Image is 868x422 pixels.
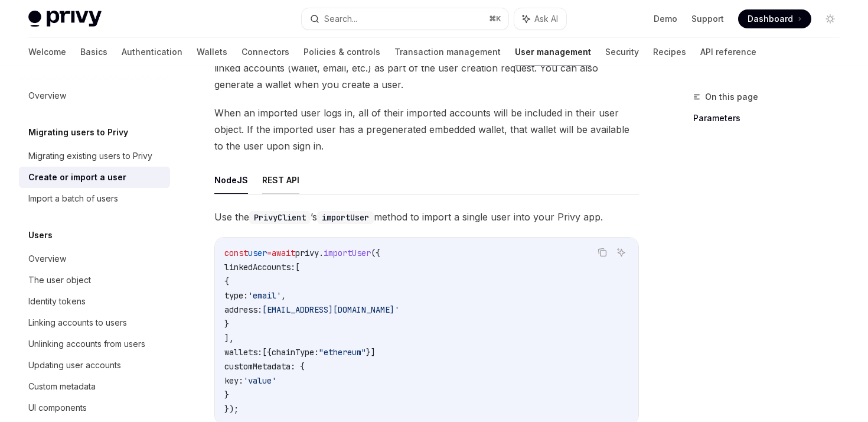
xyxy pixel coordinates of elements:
span: 'value' [243,375,276,386]
span: = [267,248,272,258]
span: On this page [705,90,758,104]
a: Dashboard [738,9,811,28]
a: Support [691,13,724,25]
a: Custom metadata [19,376,170,397]
a: Overview [19,248,170,270]
span: When an imported user logs in, all of their imported accounts will be included in their user obje... [214,105,639,154]
span: Use the ’s method to import a single user into your Privy app. [214,209,639,225]
span: ], [224,333,234,343]
div: Overview [28,89,66,103]
a: Unlinking accounts from users [19,333,170,355]
span: }] [366,347,376,358]
a: Updating user accounts [19,355,170,376]
div: Migrating existing users to Privy [28,149,152,163]
button: Ask AI [614,245,629,260]
span: customMetadata [224,361,291,372]
span: type: [224,290,248,301]
h5: Migrating users to Privy [28,125,128,139]
div: Import a batch of users [28,191,118,206]
span: , [281,290,286,301]
span: ⌘ K [489,14,501,24]
a: Authentication [122,38,182,66]
span: }); [224,404,239,414]
code: importUser [317,211,374,224]
span: wallets: [224,347,262,358]
button: Copy the contents from the code block [595,245,610,260]
span: 'email' [248,290,281,301]
h5: Users [28,228,53,242]
span: const [224,248,248,258]
a: Parameters [693,109,849,128]
a: Overview [19,85,170,106]
span: user [248,248,267,258]
div: Unlinking accounts from users [28,337,145,351]
span: : { [291,361,305,372]
span: Dashboard [748,13,793,25]
span: [EMAIL_ADDRESS][DOMAIN_NAME]' [262,304,399,315]
a: User management [515,38,591,66]
span: key: [224,375,243,386]
a: UI components [19,397,170,418]
img: light logo [28,11,102,27]
div: The user object [28,273,91,287]
a: Security [605,38,639,66]
button: REST API [262,166,299,194]
div: Create or import a user [28,170,126,184]
a: Import a batch of users [19,188,170,209]
a: Demo [654,13,677,25]
a: Transaction management [394,38,501,66]
a: Recipes [653,38,686,66]
button: Toggle dark mode [821,9,840,28]
button: Ask AI [514,8,566,30]
span: linkedAccounts: [224,262,295,272]
button: NodeJS [214,166,248,194]
span: [{ [262,347,272,358]
div: UI components [28,401,87,415]
span: Ask AI [534,13,558,25]
a: Wallets [197,38,227,66]
span: chainType: [272,347,319,358]
a: Identity tokens [19,291,170,312]
span: Privy allows you to import a single user into your Privy app. To import a user, pass their linked... [214,43,639,93]
code: PrivyClient [249,211,311,224]
div: Custom metadata [28,379,96,394]
a: Linking accounts to users [19,312,170,333]
a: Basics [80,38,107,66]
div: Identity tokens [28,294,86,309]
span: [ [295,262,300,272]
span: await [272,248,295,258]
span: "ethereum" [319,347,366,358]
div: Search... [324,12,357,26]
a: Policies & controls [304,38,380,66]
a: Welcome [28,38,66,66]
span: address: [224,304,262,315]
a: API reference [700,38,756,66]
span: importUser [324,248,371,258]
div: Updating user accounts [28,358,121,372]
span: { [224,276,229,287]
div: Overview [28,252,66,266]
a: Connectors [242,38,289,66]
span: ({ [371,248,380,258]
a: Migrating existing users to Privy [19,145,170,167]
span: privy [295,248,319,258]
a: The user object [19,270,170,291]
a: Create or import a user [19,167,170,188]
span: . [319,248,324,258]
span: } [224,389,229,400]
div: Linking accounts to users [28,316,127,330]
span: } [224,319,229,329]
button: Search...⌘K [302,8,508,30]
